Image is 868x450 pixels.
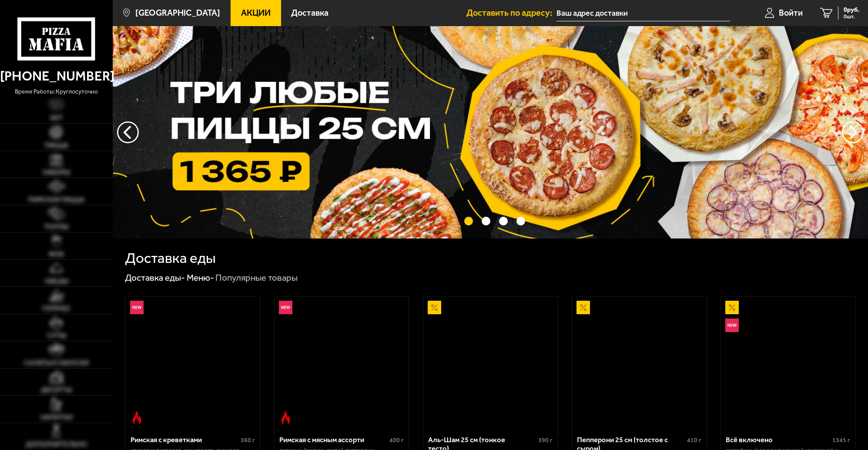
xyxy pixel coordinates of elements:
[187,272,214,283] a: Меню-
[538,437,553,444] span: 390 г
[725,301,739,314] img: Акционный
[842,121,864,143] button: предыдущий
[275,296,409,429] a: НовинкаОстрое блюдоРимская с мясным ассорти
[389,437,404,444] span: 400 г
[779,9,803,17] span: Войти
[844,14,859,19] span: 0 шт.
[464,217,473,225] button: точки переключения
[687,437,701,444] span: 410 г
[215,272,298,284] div: Популярные товары
[499,217,508,225] button: точки переключения
[49,251,64,258] span: WOK
[130,411,144,424] img: Острое блюдо
[117,121,139,143] button: следующий
[721,296,855,429] a: АкционныйНовинкаВсё включено
[279,301,292,314] img: Новинка
[47,332,66,339] span: Супы
[131,436,238,444] div: Римская с креветками
[45,224,68,231] span: Роллы
[42,306,70,312] span: Горячее
[726,436,830,444] div: Всё включено
[482,217,490,225] button: точки переключения
[28,197,84,204] span: Римская пицца
[279,436,387,444] div: Римская с мясным ассорти
[45,142,68,149] span: Пицца
[725,319,739,332] img: Новинка
[26,441,87,448] span: Дополнительно
[832,437,850,444] span: 1345 г
[423,296,558,429] a: АкционныйАль-Шам 25 см (тонкое тесто)
[291,9,328,17] span: Доставка
[844,7,859,13] span: 0 руб.
[241,437,255,444] span: 360 г
[24,360,89,367] span: Салаты и закуски
[125,272,185,283] a: Доставка еды-
[572,296,707,429] a: АкционныйПепперони 25 см (толстое с сыром)
[45,278,68,285] span: Обеды
[43,169,70,176] span: Наборы
[40,414,73,421] span: Напитки
[125,296,260,429] a: НовинкаОстрое блюдоРимская с креветками
[576,301,590,314] img: Акционный
[466,9,556,17] span: Доставить по адресу:
[516,217,525,225] button: точки переключения
[556,5,730,21] input: Ваш адрес доставки
[50,115,63,122] span: Хит
[135,9,220,17] span: [GEOGRAPHIC_DATA]
[241,9,271,17] span: Акции
[125,251,216,265] h1: Доставка еды
[428,301,441,314] img: Акционный
[41,387,72,394] span: Десерты
[130,301,144,314] img: Новинка
[279,411,292,424] img: Острое блюдо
